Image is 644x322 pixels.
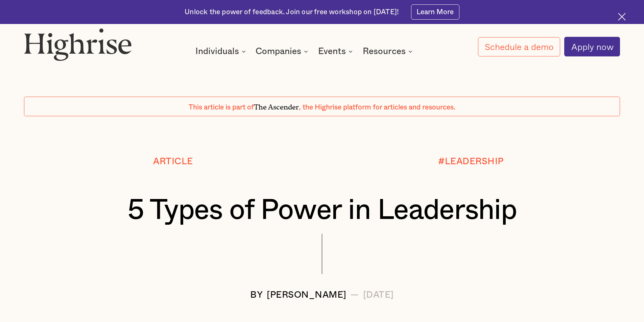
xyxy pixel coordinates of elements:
span: , the Highrise platform for articles and resources. [299,104,455,111]
div: Events [318,47,355,55]
a: Learn More [411,4,459,20]
div: Companies [256,47,301,55]
div: BY [250,290,263,300]
div: #LEADERSHIP [438,156,504,166]
div: — [350,290,359,300]
div: Unlock the power of feedback. Join our free workshop on [DATE]! [185,7,399,17]
div: Resources [363,47,414,55]
div: Individuals [195,47,248,55]
div: Companies [256,47,310,55]
a: Schedule a demo [478,37,560,56]
div: Events [318,47,346,55]
div: Resources [363,47,406,55]
img: Highrise logo [24,28,132,60]
span: This article is part of [189,104,254,111]
div: Individuals [195,47,239,55]
div: [DATE] [363,290,394,300]
div: [PERSON_NAME] [267,290,347,300]
span: The Ascender [254,101,299,109]
h1: 5 Types of Power in Leadership [49,195,595,226]
a: Apply now [564,37,620,56]
img: Cross icon [618,13,626,21]
div: Article [153,156,193,166]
